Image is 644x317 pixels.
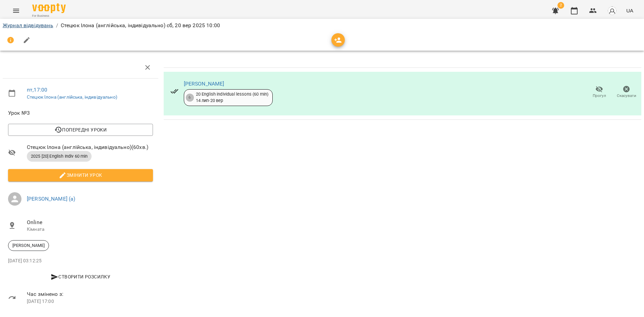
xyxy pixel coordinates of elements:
[586,83,613,102] button: Прогул
[3,22,53,29] a: Журнал відвідувань
[8,169,153,181] button: Змінити урок
[186,94,194,102] div: 6
[593,93,606,99] span: Прогул
[11,273,150,281] span: Створити розсилку
[27,153,92,159] span: 2025 [20] English Indiv 60 min
[557,2,564,9] span: 2
[27,218,153,226] span: Online
[13,126,148,134] span: Попередні уроки
[27,196,75,202] a: [PERSON_NAME] (а)
[8,240,49,251] div: [PERSON_NAME]
[27,87,47,93] a: пт , 17:00
[607,6,617,15] img: avatar_s.png
[27,94,117,100] a: Стецюк Ілона (англійська, індивідуально)
[626,7,633,14] span: UA
[196,91,269,104] div: 20 English individual lessons (60 min) 14 лип - 20 вер
[13,171,148,179] span: Змінити урок
[27,226,153,233] p: Кімната
[613,83,640,102] button: Скасувати
[8,258,153,264] p: [DATE] 03:12:25
[8,243,49,249] span: [PERSON_NAME]
[184,81,224,87] a: [PERSON_NAME]
[3,21,641,30] nav: breadcrumb
[624,4,636,17] button: UA
[56,21,58,30] li: /
[27,298,153,305] p: [DATE] 17:00
[617,93,636,99] span: Скасувати
[32,14,66,18] span: For Business
[32,3,66,13] img: Voopty Logo
[8,3,24,19] button: Menu
[8,271,153,283] button: Створити розсилку
[8,109,153,117] span: Урок №3
[8,124,153,136] button: Попередні уроки
[27,290,153,298] span: Час змінено з:
[61,21,220,30] p: Стецюк Ілона (англійська, індивідуально) сб, 20 вер 2025 10:00
[27,143,153,151] span: Стецюк Ілона (англійська, індивідуально) ( 60 хв. )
